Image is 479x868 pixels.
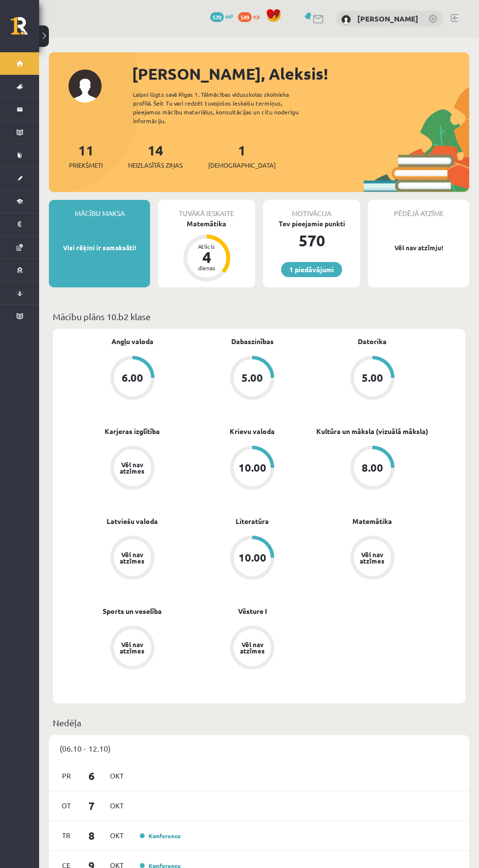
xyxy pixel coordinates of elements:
[236,516,269,526] a: Literatūra
[239,552,266,563] div: 10.00
[263,218,360,229] div: Tev pieejamie punkti
[140,832,181,840] a: Konference
[210,12,233,20] a: 570 mP
[53,310,465,323] p: Mācību plāns 10.b2 klase
[69,141,103,170] a: 11Priekšmeti
[192,243,221,249] div: Atlicis
[119,551,146,564] div: Vēl nav atzīmes
[230,426,275,436] a: Krievu valoda
[105,426,160,436] a: Karjeras izglītība
[53,716,465,729] p: Nedēļa
[49,200,150,218] div: Mācību maksa
[128,160,183,170] span: Neizlasītās ziņas
[312,356,433,402] a: 5.00
[103,606,162,616] a: Sports un veselība
[193,356,313,402] a: 5.00
[362,462,383,473] div: 8.00
[158,218,255,229] div: Matemātika
[133,90,316,125] div: Laipni lūgts savā Rīgas 1. Tālmācības vidusskolas skolnieka profilā. Šeit Tu vari redzēt tuvojošo...
[11,17,39,42] a: Rīgas 1. Tālmācības vidusskola
[241,372,263,383] div: 5.00
[107,828,127,843] span: Okt
[368,200,469,218] div: Pēdējā atzīme
[239,641,266,654] div: Vēl nav atzīmes
[72,536,193,582] a: Vēl nav atzīmes
[72,626,193,672] a: Vēl nav atzīmes
[238,606,267,616] a: Vēsture I
[352,516,392,526] a: Matemātika
[208,160,276,170] span: [DEMOGRAPHIC_DATA]
[122,372,143,383] div: 6.00
[192,265,221,271] div: dienas
[192,249,221,265] div: 4
[373,243,464,253] p: Vēl nav atzīmju!
[77,768,107,784] span: 6
[208,141,276,170] a: 1[DEMOGRAPHIC_DATA]
[111,336,153,347] a: Angļu valoda
[359,551,386,564] div: Vēl nav atzīmes
[77,827,107,844] span: 8
[193,626,313,672] a: Vēl nav atzīmes
[316,426,428,436] a: Kultūra un māksla (vizuālā māksla)
[158,200,255,218] div: Tuvākā ieskaite
[72,446,193,492] a: Vēl nav atzīmes
[225,12,233,20] span: mP
[312,446,433,492] a: 8.00
[69,160,103,170] span: Priekšmeti
[56,828,77,843] span: Tr
[128,141,183,170] a: 14Neizlasītās ziņas
[239,462,266,473] div: 10.00
[281,262,342,277] a: 1 piedāvājumi
[158,218,255,283] a: Matemātika Atlicis 4 dienas
[253,12,260,20] span: xp
[119,641,146,654] div: Vēl nav atzīmes
[263,229,360,252] div: 570
[72,356,193,402] a: 6.00
[56,798,77,813] span: Ot
[56,768,77,783] span: Pr
[54,243,145,253] p: Visi rēķini ir samaksāti!
[107,768,127,783] span: Okt
[193,446,313,492] a: 10.00
[107,516,158,526] a: Latviešu valoda
[238,12,252,22] span: 549
[263,200,360,218] div: Motivācija
[119,461,146,474] div: Vēl nav atzīmes
[132,62,469,86] div: [PERSON_NAME], Aleksis!
[210,12,224,22] span: 570
[107,798,127,813] span: Okt
[77,798,107,814] span: 7
[357,14,418,23] a: [PERSON_NAME]
[49,735,469,761] div: (06.10 - 12.10)
[193,536,313,582] a: 10.00
[231,336,274,347] a: Dabaszinības
[341,15,351,24] img: Aleksis Vītols
[358,336,387,347] a: Datorika
[238,12,264,20] a: 549 xp
[362,372,383,383] div: 5.00
[312,536,433,582] a: Vēl nav atzīmes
